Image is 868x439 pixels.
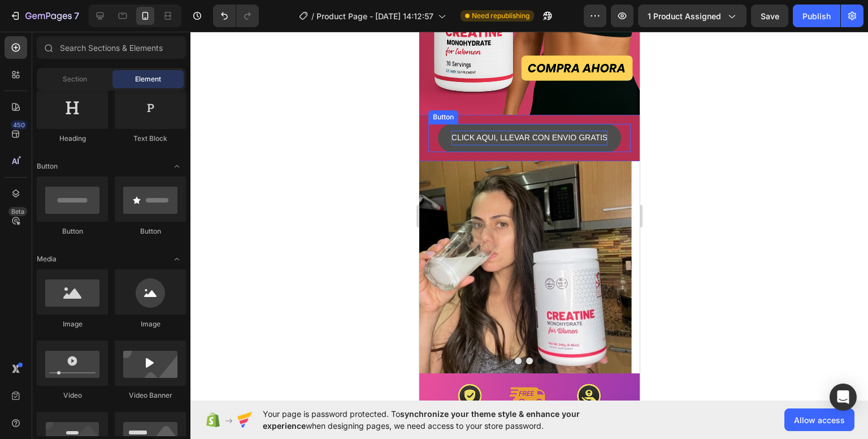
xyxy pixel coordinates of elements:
[37,319,108,329] div: Image
[37,226,108,236] div: Button
[761,11,779,21] span: Save
[793,5,840,27] button: Publish
[784,408,854,431] button: Allow access
[263,409,580,431] span: synchronize your theme style & enhance your experience
[115,134,186,144] div: Text Block
[830,384,857,411] div: Open Intercom Messenger
[419,32,640,401] iframe: Design area
[135,74,161,84] span: Element
[37,254,57,264] span: Media
[11,120,27,130] div: 450
[472,11,530,21] span: Need republishing
[751,5,788,27] button: Save
[37,161,58,171] span: Button
[168,250,186,268] span: Toggle open
[37,390,108,401] div: Video
[263,408,624,432] span: Your page is password protected. To when designing pages, we need access to your store password.
[648,10,721,22] span: 1 product assigned
[316,10,433,22] span: Product Page - [DATE] 14:12:57
[115,319,186,329] div: Image
[638,5,747,27] button: 1 product assigned
[74,9,79,23] p: 7
[802,10,831,22] div: Publish
[115,390,186,401] div: Video Banner
[8,207,27,216] div: Beta
[794,414,845,426] span: Allow access
[37,36,186,59] input: Search Sections & Elements
[37,134,108,144] div: Heading
[115,226,186,236] div: Button
[168,157,186,175] span: Toggle open
[63,74,87,84] span: Section
[5,5,84,27] button: 7
[311,10,314,22] span: /
[213,5,259,27] div: Undo/Redo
